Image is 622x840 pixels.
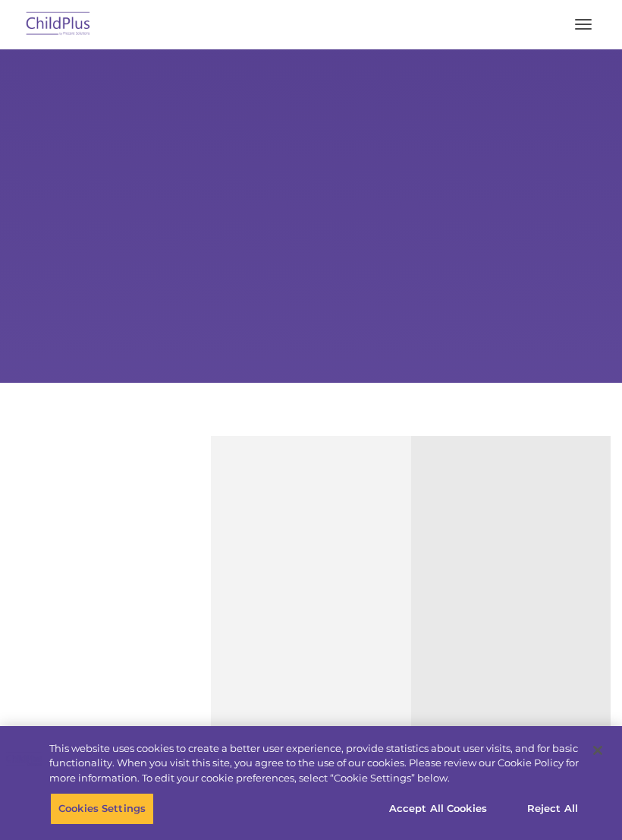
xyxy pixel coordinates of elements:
button: Close [581,734,614,767]
button: Reject All [505,793,600,825]
button: Accept All Cookies [381,793,495,825]
div: This website uses cookies to create a better user experience, provide statistics about user visit... [49,741,579,786]
button: Cookies Settings [50,793,154,825]
img: ChildPlus by Procare Solutions [23,7,94,43]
